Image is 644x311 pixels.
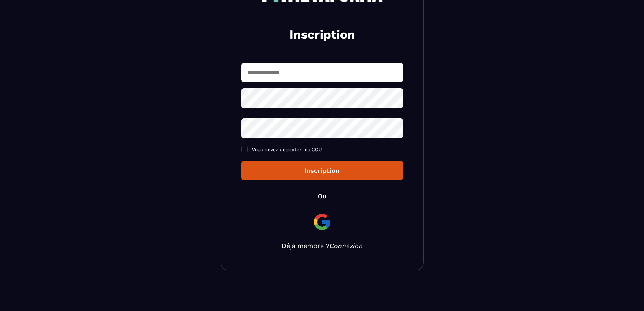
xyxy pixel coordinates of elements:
img: google [312,212,332,232]
p: Ou [318,192,327,200]
button: Inscription [241,161,403,180]
p: Déjà membre ? [241,242,403,250]
a: Connexion [330,242,363,250]
div: Inscription [248,167,397,174]
h2: Inscription [251,26,393,43]
span: Vous devez accepter les CGU [252,147,322,152]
